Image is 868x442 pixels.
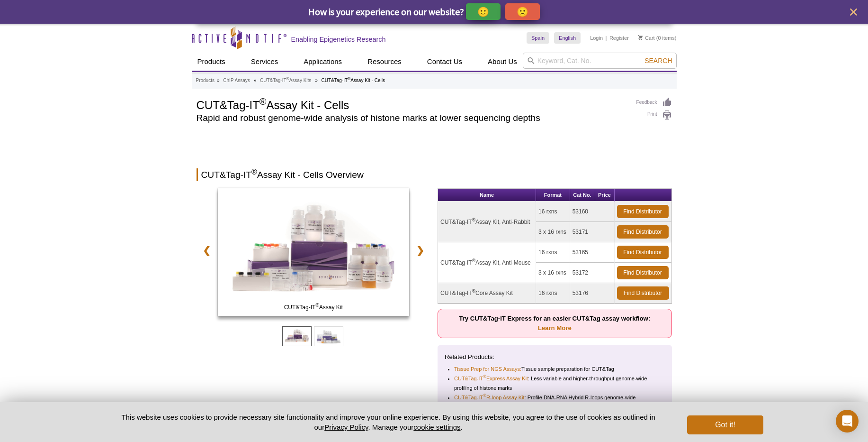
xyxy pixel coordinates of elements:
[218,188,410,316] img: CUT&Tag-IT Assay Kit
[321,78,385,83] li: CUT&Tag-IT Assay Kit - Cells
[413,423,460,431] button: cookie settings
[570,189,595,202] th: Cat No.
[223,76,250,85] a: ChIP Assays
[291,35,386,44] h2: Enabling Epigenetics Research
[324,423,368,431] a: Privacy Policy
[617,246,669,259] a: Find Distributor
[570,283,595,304] td: 53176
[260,96,267,107] sup: ®
[617,225,669,239] a: Find Distributor
[192,53,231,71] a: Products
[636,110,672,120] a: Print
[636,97,672,108] a: Feedback
[483,375,486,379] sup: ®
[536,202,570,222] td: 16 rxns
[245,53,284,71] a: Services
[197,168,672,181] h2: CUT&Tag-IT Assay Kit - Cells Overview
[536,222,570,242] td: 3 x 16 rxns
[477,6,489,18] p: 🙂
[638,35,643,40] img: Your Cart
[538,324,572,331] a: Learn More
[687,415,763,434] button: Got it!
[197,97,627,111] h1: CUT&Tag-IT Assay Kit - Cells
[315,303,319,308] sup: ®
[197,239,217,261] a: ❮
[454,393,657,402] li: : Profile DNA-RNA Hybrid R-loops genome-wide
[617,286,669,300] a: Find Distributor
[836,410,859,433] div: Open Intercom Messenger
[606,32,607,44] li: |
[570,202,595,222] td: 53160
[595,189,615,202] th: Price
[438,283,536,304] td: CUT&Tag-IT Core Assay Kit
[254,78,257,83] li: »
[609,35,629,41] a: Register
[570,263,595,283] td: 53172
[410,239,430,261] a: ❯
[617,266,669,279] a: Find Distributor
[421,53,468,71] a: Contact Us
[638,32,677,44] li: (0 items)
[196,76,215,85] a: Products
[527,32,549,44] a: Spain
[523,53,677,69] input: Keyword, Cat. No.
[217,78,220,83] li: »
[220,303,407,312] span: CUT&Tag-IT Assay Kit
[570,242,595,263] td: 53165
[554,32,581,44] a: English
[454,374,657,393] li: : Less variable and higher-throughput genome-wide profiling of histone marks
[105,412,672,432] p: This website uses cookies to provide necessary site functionality and improve your online experie...
[286,76,289,81] sup: ®
[197,114,627,122] h2: Rapid and robust genome-wide analysis of histone marks at lower sequencing depths
[590,35,603,41] a: Login
[642,56,675,65] button: Search
[644,57,672,64] span: Search
[348,76,350,81] sup: ®
[459,315,650,331] strong: Try CUT&Tag-IT Express for an easier CUT&Tag assay workflow:
[315,78,318,83] li: »
[848,6,859,18] button: close
[517,6,528,18] p: 🙁
[438,202,536,242] td: CUT&Tag-IT Assay Kit, Anti-Rabbit
[445,352,665,362] p: Related Products:
[454,364,521,374] a: Tissue Prep for NGS Assays:
[536,283,570,304] td: 16 rxns
[638,35,655,41] a: Cart
[472,288,475,294] sup: ®
[472,258,475,263] sup: ®
[218,188,410,319] a: CUT&Tag-IT Assay Kit
[454,364,657,374] li: Tissue sample preparation for CUT&Tag
[536,263,570,283] td: 3 x 16 rxns
[570,222,595,242] td: 53171
[482,53,523,71] a: About Us
[536,189,570,202] th: Format
[260,76,311,85] a: CUT&Tag-IT®Assay Kits
[483,394,486,398] sup: ®
[536,242,570,263] td: 16 rxns
[617,205,669,218] a: Find Distributor
[308,6,464,18] span: How is your experience on our website?
[472,217,475,222] sup: ®
[298,53,348,71] a: Applications
[454,374,528,383] a: CUT&Tag-IT®Express Assay Kit
[362,53,407,71] a: Resources
[454,393,525,402] a: CUT&Tag-IT®R-loop Assay Kit
[438,242,536,283] td: CUT&Tag-IT Assay Kit, Anti-Mouse
[251,168,257,176] sup: ®
[438,189,536,202] th: Name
